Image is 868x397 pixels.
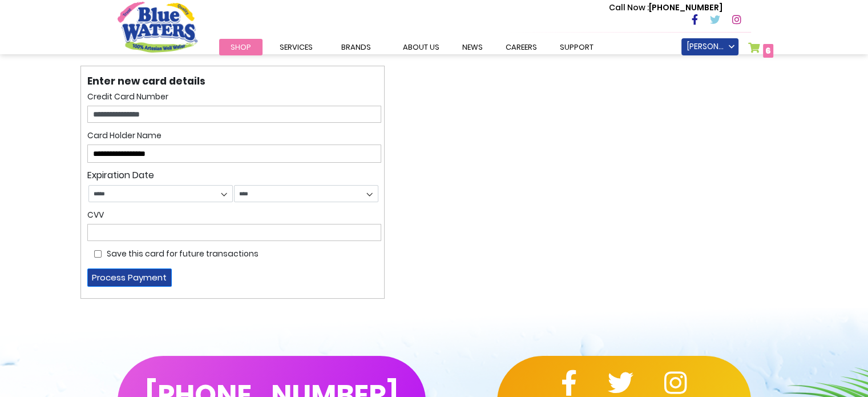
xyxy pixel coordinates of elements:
[87,169,154,182] label: Expiration Date
[681,38,738,55] a: [PERSON_NAME]
[280,42,313,53] span: Services
[87,268,172,287] button: Process Payment
[609,2,649,13] span: Call Now :
[609,2,722,14] p: [PHONE_NUMBER]
[341,42,371,53] span: Brands
[87,130,162,142] label: Card Holder Name
[231,42,251,53] span: Shop
[107,248,259,260] label: Save this card for future transactions
[451,39,494,55] a: News
[494,39,548,55] a: careers
[87,209,104,221] label: CVV
[748,42,774,59] a: 6
[87,91,168,103] label: Credit Card Number
[548,39,605,55] a: support
[118,2,197,52] a: store logo
[87,74,205,88] b: Enter new card details
[765,45,771,57] span: 6
[391,39,451,55] a: about us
